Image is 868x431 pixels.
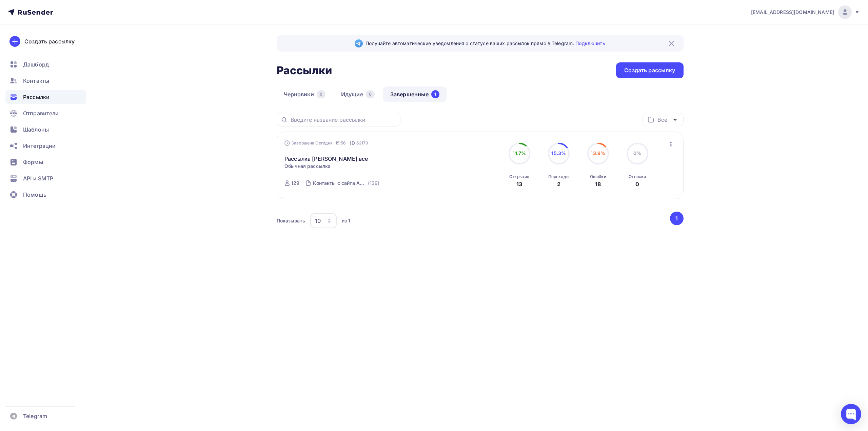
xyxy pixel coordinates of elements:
[23,125,49,134] span: Шаблоны
[310,213,337,229] button: 10
[513,150,526,156] span: 11.7%
[23,109,59,117] span: Отправители
[516,180,522,188] div: 13
[312,178,380,189] a: Контакты с сайта АНО ОЦСИ (129)
[334,86,382,102] a: Идущие0
[629,174,646,179] div: Отписки
[350,140,355,146] span: ID
[591,150,605,156] span: 13.9%
[5,106,86,120] a: Отправители
[315,217,321,225] div: 10
[551,150,566,156] span: 15.3%
[575,40,605,46] a: Подключить
[23,142,56,150] span: Интеграции
[284,140,368,146] div: Завершена Сегодня, 15:56
[313,180,366,187] div: Контакты с сайта АНО ОЦСИ
[657,116,667,124] div: Все
[277,86,333,102] a: Черновики0
[23,77,49,85] span: Контакты
[5,58,86,71] a: Дашборд
[23,412,47,420] span: Telegram
[590,174,606,179] div: Ошибки
[291,180,299,187] div: 129
[23,158,43,166] span: Формы
[635,180,639,188] div: 0
[751,5,860,19] a: [EMAIL_ADDRESS][DOMAIN_NAME]
[633,150,641,156] span: 0%
[277,217,305,224] div: Показывать
[557,180,560,188] div: 2
[5,155,86,169] a: Формы
[366,90,375,98] div: 0
[5,74,86,87] a: Контакты
[624,66,675,74] div: Создать рассылку
[5,90,86,104] a: Рассылки
[670,212,684,225] button: Go to page 1
[284,163,331,170] span: Обычная рассылка
[291,116,396,123] input: Введите название рассылки
[5,123,86,136] a: Шаблоны
[548,174,569,179] div: Переходы
[23,174,53,182] span: API и SMTP
[751,9,834,16] span: [EMAIL_ADDRESS][DOMAIN_NAME]
[356,140,369,146] span: 62170
[368,180,380,187] div: (129)
[284,155,368,163] a: Рассылка [PERSON_NAME] все
[595,180,601,188] div: 18
[23,93,50,101] span: Рассылки
[431,90,439,98] div: 1
[669,212,684,225] ul: Pagination
[509,174,529,179] div: Открытия
[643,113,684,126] button: Все
[342,217,351,224] div: из 1
[355,39,363,47] img: Telegram
[23,60,49,68] span: Дашборд
[24,37,75,45] div: Создать рассылку
[317,90,325,98] div: 0
[23,191,46,199] span: Помощь
[383,86,447,102] a: Завершенные1
[366,40,605,47] span: Получайте автоматические уведомления о статусе ваших рассылок прямо в Telegram.
[277,64,332,77] h2: Рассылки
